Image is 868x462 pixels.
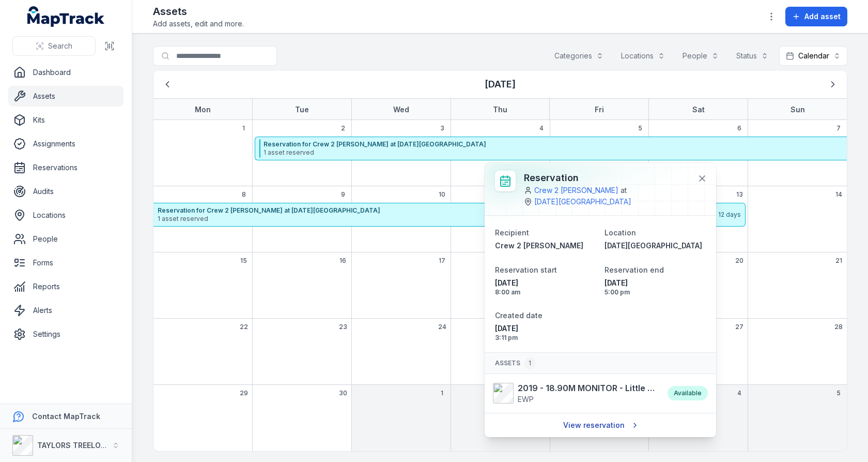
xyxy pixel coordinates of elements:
[495,278,596,296] time: 02/09/2025, 8:00:00 am
[153,70,847,451] div: September 2025
[524,171,689,185] h3: Reservation
[242,190,246,199] span: 8
[493,382,657,405] a: 2019 - 18.90M MONITOR - Little red EWPEWP
[605,278,706,288] span: [DATE]
[158,206,717,215] strong: Reservation for Crew 2 [PERSON_NAME] at [DATE][GEOGRAPHIC_DATA]
[779,46,847,66] button: Calendar
[495,265,557,274] span: Reservation start
[534,197,631,207] a: [DATE][GEOGRAPHIC_DATA]
[48,41,72,51] span: Search
[605,278,706,296] time: 13/09/2025, 5:00:00 pm
[8,133,123,154] a: Assignments
[8,110,123,130] a: Kits
[835,257,842,265] span: 21
[556,415,644,435] a: View reservation
[295,105,309,114] strong: Tue
[823,74,843,94] button: Next
[242,124,245,132] span: 1
[835,190,842,199] span: 14
[339,323,347,331] span: 23
[495,323,596,334] span: [DATE]
[8,229,123,249] a: People
[439,257,445,265] span: 17
[8,86,123,107] a: Assets
[495,334,596,342] span: 3:11 pm
[834,323,843,331] span: 28
[524,357,535,369] div: 1
[393,105,409,114] strong: Wed
[440,124,444,132] span: 3
[495,357,535,369] span: Assets
[737,389,741,397] span: 4
[339,257,346,265] span: 16
[341,190,345,199] span: 9
[240,323,248,331] span: 22
[153,203,746,227] button: Reservation for Crew 2 [PERSON_NAME] at [DATE][GEOGRAPHIC_DATA]1 asset reserved12 days
[735,257,743,265] span: 20
[12,36,96,56] button: Search
[614,46,672,66] button: Locations
[240,257,247,265] span: 15
[605,241,702,250] span: [DATE][GEOGRAPHIC_DATA]
[339,389,347,397] span: 30
[605,265,664,274] span: Reservation end
[8,276,123,297] a: Reports
[736,190,743,199] span: 13
[605,228,636,237] span: Location
[158,215,717,223] span: 1 asset reserved
[638,124,642,132] span: 5
[8,62,123,83] a: Dashboard
[534,185,618,196] a: Crew 2 [PERSON_NAME]
[495,311,542,320] span: Created date
[8,157,123,178] a: Reservations
[493,105,507,114] strong: Thu
[32,412,100,421] strong: Contact MapTrack
[495,228,529,237] span: Recipient
[548,46,610,66] button: Categories
[8,205,123,226] a: Locations
[539,124,544,132] span: 4
[195,105,211,114] strong: Mon
[737,124,741,132] span: 6
[804,11,841,22] span: Add asset
[518,382,657,394] strong: 2019 - 18.90M MONITOR - Little red EWP
[692,105,705,114] strong: Sat
[836,124,841,132] span: 7
[8,252,123,273] a: Forms
[8,300,123,321] a: Alerts
[495,323,596,342] time: 28/08/2025, 3:11:56 pm
[153,4,244,19] h2: Assets
[836,389,841,397] span: 5
[676,46,725,66] button: People
[8,324,123,345] a: Settings
[240,389,248,397] span: 29
[668,386,708,400] div: Available
[438,323,446,331] span: 24
[8,181,123,202] a: Audits
[791,105,805,114] strong: Sun
[439,190,445,199] span: 10
[495,278,596,288] span: [DATE]
[495,288,596,296] span: 8:00 am
[441,389,443,397] span: 1
[735,323,743,331] span: 27
[785,7,847,26] button: Add asset
[605,241,706,251] a: [DATE][GEOGRAPHIC_DATA]
[341,124,345,132] span: 2
[621,185,627,196] span: at
[158,74,177,94] button: Previous
[730,46,775,66] button: Status
[495,241,596,251] a: Crew 2 [PERSON_NAME]
[595,105,604,114] strong: Fri
[27,6,105,27] a: MapTrack
[153,19,244,29] span: Add assets, edit and more.
[485,77,516,92] h3: [DATE]
[605,288,706,296] span: 5:00 pm
[37,441,123,450] strong: TAYLORS TREELOPPING
[518,395,534,404] span: EWP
